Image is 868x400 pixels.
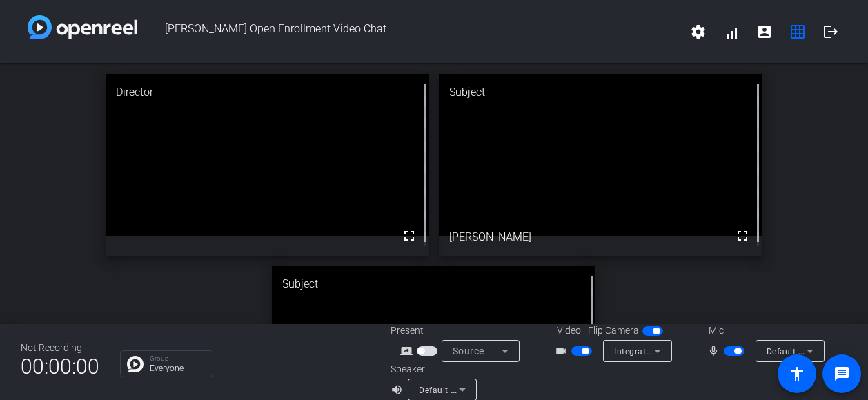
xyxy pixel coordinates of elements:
[272,266,595,303] div: Subject
[834,366,850,382] mat-icon: message
[453,346,484,357] span: Source
[557,323,581,338] span: Video
[734,228,751,244] mat-icon: fullscreen
[614,346,740,357] span: Integrated Webcam (1bcf:28cf)
[789,23,806,40] mat-icon: grid_on
[21,350,99,383] span: 00:00:00
[150,355,206,362] p: Group
[150,364,206,372] p: Everyone
[789,366,805,382] mat-icon: accessibility
[690,23,707,40] mat-icon: settings
[391,362,473,377] div: Speaker
[715,15,748,48] button: signal_cellular_alt
[21,341,99,355] div: Not Recording
[401,228,417,244] mat-icon: fullscreen
[391,323,529,338] div: Present
[391,381,407,398] mat-icon: volume_up
[555,343,571,359] mat-icon: videocam_outline
[695,323,833,338] div: Mic
[822,23,839,40] mat-icon: logout
[137,15,682,48] span: [PERSON_NAME] Open Enrollment Video Chat
[106,74,429,111] div: Director
[756,23,773,40] mat-icon: account_box
[588,323,639,338] span: Flip Camera
[28,15,137,39] img: white-gradient.svg
[127,356,144,372] img: Chat Icon
[419,384,568,395] span: Default - Speakers (Realtek(R) Audio)
[439,74,762,111] div: Subject
[707,343,724,359] mat-icon: mic_none
[400,343,417,359] mat-icon: screen_share_outline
